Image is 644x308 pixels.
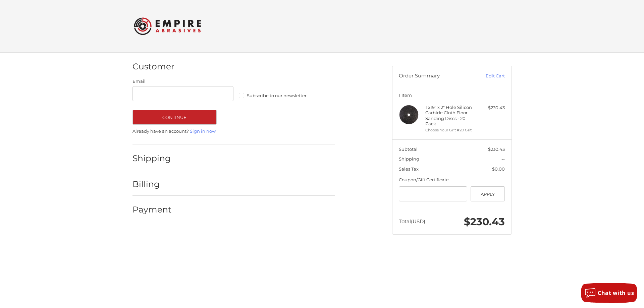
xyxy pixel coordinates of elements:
[399,186,467,201] input: Gift Certificate or Coupon Code
[134,13,201,39] img: Empire Abrasives
[471,186,505,201] button: Apply
[132,110,217,125] button: Continue
[399,156,419,162] span: Shipping
[132,179,172,189] h2: Billing
[399,166,419,172] span: Sales Tax
[598,289,634,297] span: Chat with us
[399,177,505,183] div: Coupon/Gift Certificate
[399,93,505,98] h3: 1 Item
[492,166,505,172] span: $0.00
[581,283,637,303] button: Chat with us
[501,156,505,162] span: --
[132,78,234,85] label: Email
[399,73,471,79] h3: Order Summary
[399,146,418,152] span: Subtotal
[471,73,505,79] a: Edit Cart
[190,128,216,134] a: Sign in now
[478,105,505,111] div: $230.43
[425,127,477,133] li: Choose Your Grit #20 Grit
[425,105,477,126] h4: 1 x 19" x 2" Hole Silicon Carbide Cloth Floor Sanding Discs - 20 Pack
[247,93,308,98] span: Subscribe to our newsletter.
[132,153,172,164] h2: Shipping
[132,128,335,135] p: Already have an account?
[464,215,505,228] span: $230.43
[132,61,174,72] h2: Customer
[132,204,172,215] h2: Payment
[488,146,505,152] span: $230.43
[399,218,425,225] span: Total (USD)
